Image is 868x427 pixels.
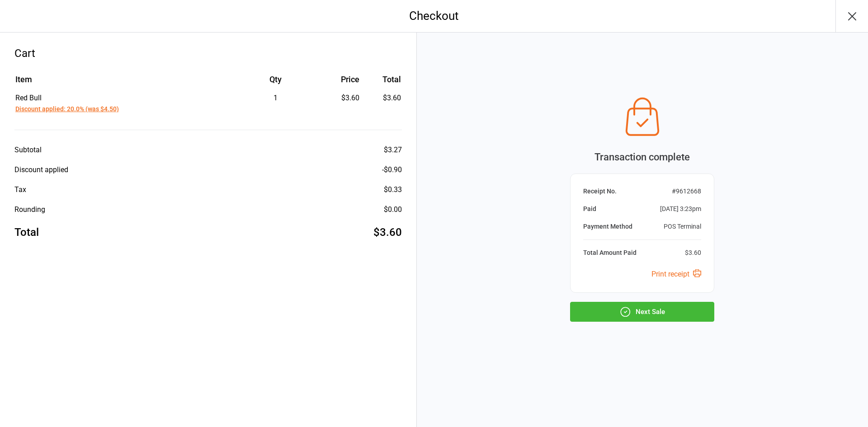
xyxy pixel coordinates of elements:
[384,184,402,195] div: $0.33
[570,302,714,322] button: Next Sale
[14,184,26,195] div: Tax
[583,222,632,231] div: Payment Method
[382,164,402,175] div: - $0.90
[685,248,701,258] div: $3.60
[15,104,119,114] button: Discount applied: 20.0% (was $4.50)
[363,73,401,92] th: Total
[15,94,42,102] span: Red Bull
[651,270,701,278] a: Print receipt
[583,204,596,214] div: Paid
[672,187,701,196] div: # 9612668
[384,145,402,155] div: $3.27
[373,224,402,240] div: $3.60
[14,224,39,240] div: Total
[15,73,233,92] th: Item
[664,222,701,231] div: POS Terminal
[318,93,359,103] div: $3.60
[14,204,45,215] div: Rounding
[384,204,402,215] div: $0.00
[583,248,637,258] div: Total Amount Paid
[318,73,359,85] div: Price
[583,187,617,196] div: Receipt No.
[14,145,42,155] div: Subtotal
[14,164,68,175] div: Discount applied
[363,93,401,114] td: $3.60
[234,93,317,103] div: 1
[234,73,317,92] th: Qty
[14,45,402,61] div: Cart
[570,150,714,164] div: Transaction complete
[660,204,701,214] div: [DATE] 3:23pm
